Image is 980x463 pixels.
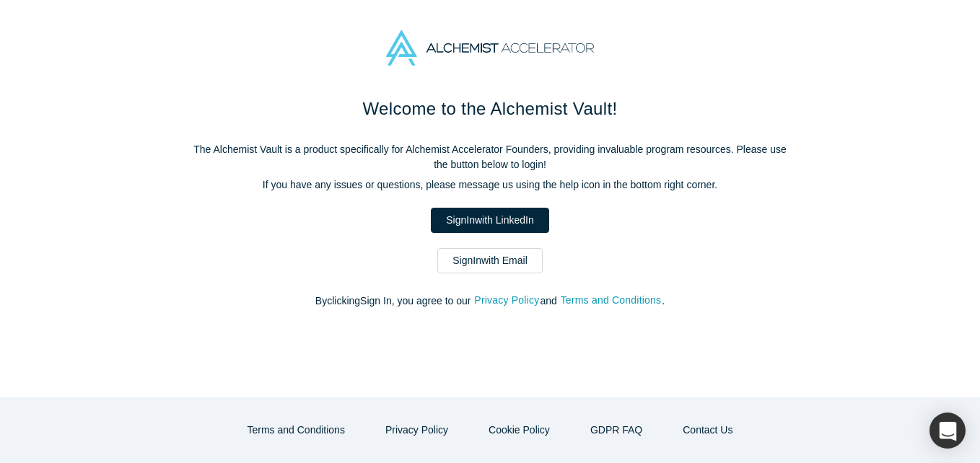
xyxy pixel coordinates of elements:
[370,418,463,443] button: Privacy Policy
[187,294,793,309] p: By clicking Sign In , you agree to our and .
[437,248,543,273] a: SignInwith Email
[232,418,360,443] button: Terms and Conditions
[668,418,748,443] button: Contact Us
[431,208,548,233] a: SignInwith LinkedIn
[473,418,565,443] button: Cookie Policy
[187,142,793,172] p: The Alchemist Vault is a product specifically for Alchemist Accelerator Founders, providing inval...
[560,292,662,309] button: Terms and Conditions
[473,292,540,309] button: Privacy Policy
[187,177,793,193] p: If you have any issues or questions, please message us using the help icon in the bottom right co...
[386,30,594,66] img: Alchemist Accelerator Logo
[187,96,793,122] h1: Welcome to the Alchemist Vault!
[575,418,657,443] a: GDPR FAQ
